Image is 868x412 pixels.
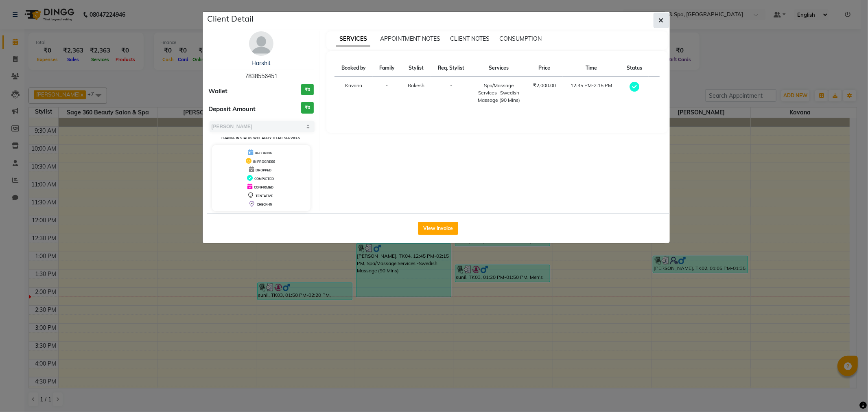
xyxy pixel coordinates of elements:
[499,35,542,42] span: CONSUMPTION
[254,177,274,181] span: COMPLETED
[526,59,563,77] th: Price
[249,31,273,56] img: avatar
[336,32,370,46] span: SERVICES
[209,87,228,96] span: Wallet
[431,59,472,77] th: Req. Stylist
[301,102,314,114] h3: ₹0
[257,202,272,206] span: CHECK-IN
[373,59,401,77] th: Family
[471,59,526,77] th: Services
[401,59,431,77] th: Stylist
[256,194,273,198] span: TENTATIVE
[380,35,440,42] span: APPOINTMENT NOTES
[450,35,490,42] span: CLIENT NOTES
[335,59,373,77] th: Booked by
[245,72,278,80] span: 7838556451
[221,136,301,140] small: Change in status will apply to all services.
[209,105,256,114] span: Deposit Amount
[208,13,254,25] h5: Client Detail
[373,77,401,109] td: -
[301,84,314,96] h3: ₹0
[563,59,620,77] th: Time
[563,77,620,109] td: 12:45 PM-2:15 PM
[256,168,271,172] span: DROPPED
[620,59,649,77] th: Status
[253,160,275,164] span: IN PROGRESS
[476,82,521,104] div: Spa/Massage Services -Swedish Massage (90 Mins)
[254,185,273,189] span: CONFIRMED
[408,82,424,88] span: Rakesh
[431,77,472,109] td: -
[418,222,458,235] button: View Invoice
[255,151,272,155] span: UPCOMING
[531,82,558,89] div: ₹2,000.00
[251,59,271,67] a: Harshit
[335,77,373,109] td: Kavana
